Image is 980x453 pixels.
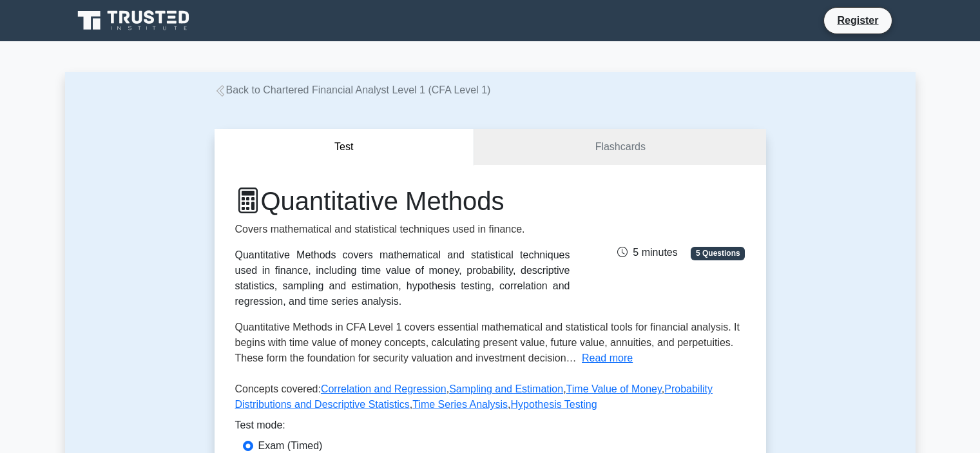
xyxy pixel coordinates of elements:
[474,129,765,166] a: Flashcards
[235,222,570,237] p: Covers mathematical and statistical techniques used in finance.
[617,247,677,258] span: 5 minutes
[235,418,745,438] div: Test mode:
[449,383,563,394] a: Sampling and Estimation
[691,247,745,260] span: 5 Questions
[215,84,491,95] a: Back to Chartered Financial Analyst Level 1 (CFA Level 1)
[511,399,597,410] a: Hypothesis Testing
[412,399,508,410] a: Time Series Analysis
[235,381,745,418] p: Concepts covered: , , , , ,
[582,351,633,366] button: Read more
[215,129,475,166] button: Test
[321,383,447,394] a: Correlation and Regression
[235,247,570,309] div: Quantitative Methods covers mathematical and statistical techniques used in finance, including ti...
[829,12,886,28] a: Register
[235,186,570,217] h1: Quantitative Methods
[566,383,662,394] a: Time Value of Money
[235,322,740,363] span: Quantitative Methods in CFA Level 1 covers essential mathematical and statistical tools for finan...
